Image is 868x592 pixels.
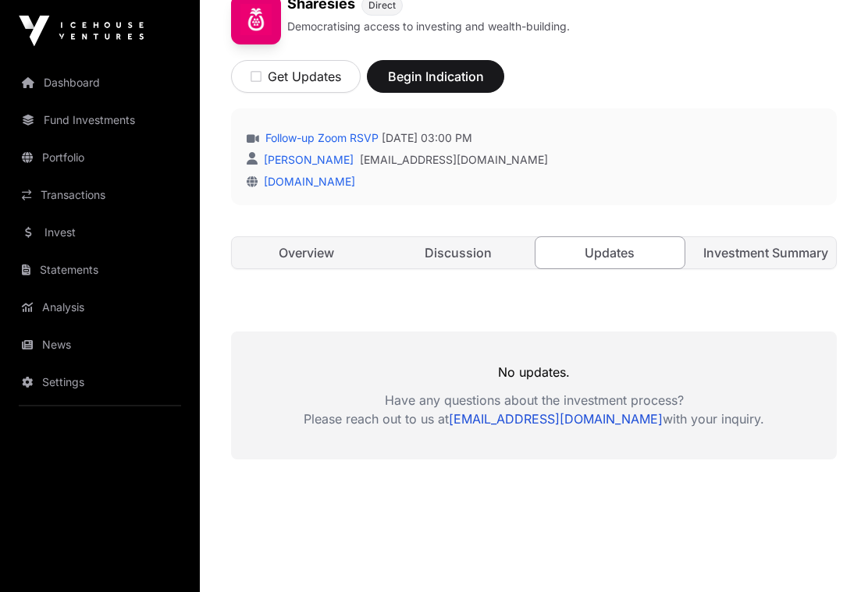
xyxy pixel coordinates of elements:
a: [EMAIL_ADDRESS][DOMAIN_NAME] [449,412,663,427]
a: Settings [12,365,187,399]
a: Dashboard [12,66,187,100]
a: Portfolio [12,140,187,175]
a: Updates [535,237,685,270]
a: [EMAIL_ADDRESS][DOMAIN_NAME] [360,153,548,168]
a: Investment Summary [688,238,837,269]
a: Invest [12,215,187,250]
a: Fund Investments [12,103,187,137]
a: Overview [232,238,381,269]
button: Get Updates [231,61,361,94]
p: Democratising access to investing and wealth-building. [287,19,570,35]
a: [PERSON_NAME] [261,154,354,167]
span: [DATE] 03:00 PM [382,131,472,147]
a: Begin Indication [367,76,504,92]
div: No updates. [231,332,837,460]
button: Begin Indication [367,61,504,94]
iframe: Chat Widget [790,517,868,592]
p: Have any questions about the investment process? Please reach out to us at with your inquiry. [231,392,837,429]
a: News [12,328,187,362]
a: Statements [12,253,187,287]
a: Discussion [384,238,533,269]
span: Begin Indication [386,68,485,87]
a: Transactions [12,178,187,212]
a: Analysis [12,290,187,324]
img: Icehouse Ventures Logo [19,16,144,47]
a: [DOMAIN_NAME] [258,175,355,189]
a: Follow-up Zoom RSVP [262,131,379,147]
nav: Tabs [232,238,836,269]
